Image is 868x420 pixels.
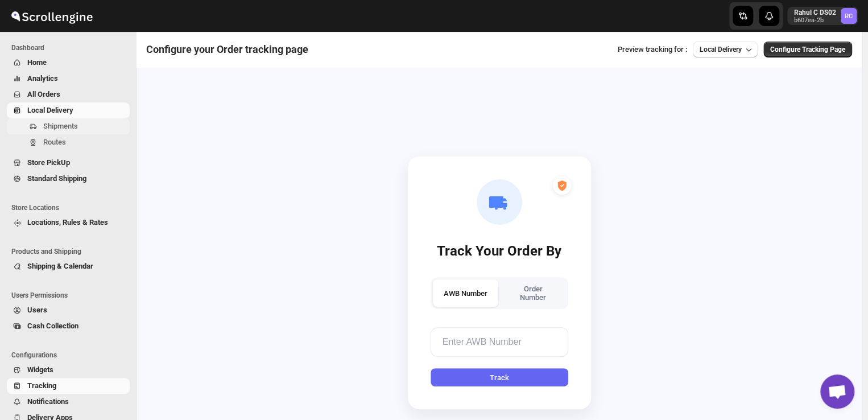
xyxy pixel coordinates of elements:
[7,87,130,102] button: All Orders
[27,397,69,406] span: Notifications
[770,45,845,54] span: Configure Tracking Page
[7,394,130,410] button: Notifications
[787,7,858,25] button: User menu
[501,279,566,307] button: Order Number
[9,2,94,30] img: ScrollEngine
[43,122,78,130] span: Shipments
[431,368,568,387] button: Track
[7,302,130,318] button: Users
[27,106,73,114] span: Local Delivery
[7,55,130,71] button: Home
[27,381,56,390] span: Tracking
[433,279,498,307] button: AWB Number
[7,71,130,87] button: Analytics
[146,44,308,55] div: Configure your Order tracking page
[43,138,66,146] span: Routes
[27,218,108,227] span: Locations, Rules & Rates
[27,322,78,330] span: Cash Collection
[7,378,130,394] button: Tracking
[431,327,568,357] input: Enter AWB Number
[431,243,568,260] h1: Track Your Order By
[7,318,130,334] button: Cash Collection
[763,42,852,57] button: Configure Tracking Page
[7,258,130,274] button: Shipping & Calendar
[618,44,687,55] div: Preview tracking for :
[11,291,131,300] span: Users Permissions
[11,43,131,52] span: Dashboard
[11,247,131,256] span: Products and Shipping
[794,8,836,17] p: Rahul C DS02
[693,42,758,57] button: Local Delivery
[794,17,836,24] p: b607ea-2b
[27,262,93,270] span: Shipping & Calendar
[27,365,53,374] span: Widgets
[27,306,47,314] span: Users
[820,374,854,409] div: Open chat
[27,74,58,83] span: Analytics
[700,46,742,53] span: Local Delivery
[27,158,70,167] span: Store PickUp
[7,215,130,230] button: Locations, Rules & Rates
[27,90,60,98] span: All Orders
[11,351,131,360] span: Configurations
[7,118,130,134] button: Shipments
[11,203,131,212] span: Store Locations
[841,8,857,24] span: Rahul C DS02
[7,362,130,378] button: Widgets
[27,58,47,67] span: Home
[845,13,853,20] text: RC
[7,134,130,150] button: Routes
[27,174,86,183] span: Standard Shipping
